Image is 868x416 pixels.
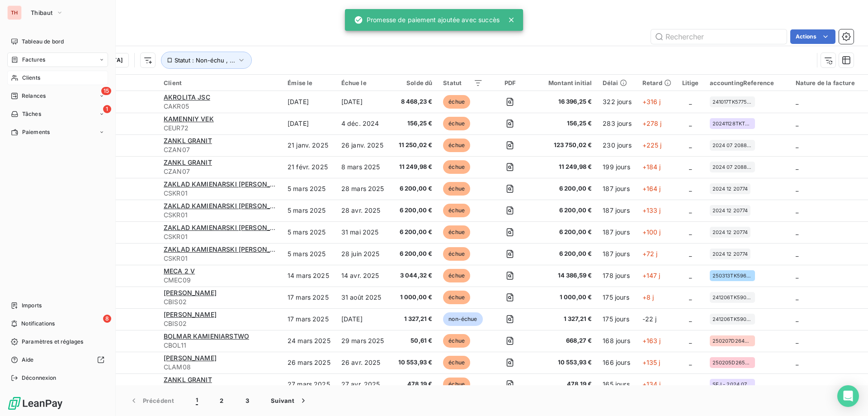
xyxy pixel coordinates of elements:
[164,167,277,176] span: CZAN07
[260,391,319,410] button: Suivant
[796,250,798,258] span: _
[164,124,277,133] span: CEUR72
[597,221,637,243] td: 187 jours
[282,373,336,395] td: 27 mars 2025
[22,74,40,82] span: Clients
[689,206,692,214] span: _
[164,232,277,241] span: CSKR01
[642,380,661,388] span: +134 j
[538,315,592,324] span: 1 327,21 €
[597,134,637,156] td: 230 jours
[538,141,592,150] span: 123 750,02 €
[336,330,390,352] td: 29 mars 2025
[712,360,752,365] span: 250205D26536AW
[336,373,390,395] td: 27 avr. 2025
[161,52,252,69] button: Statut : Non-échu , ...
[336,91,390,113] td: [DATE]
[642,337,661,344] span: +163 j
[689,120,692,127] span: _
[395,249,433,258] span: 6 200,00 €
[282,265,336,287] td: 14 mars 2025
[103,105,111,113] span: 1
[21,320,55,328] span: Notifications
[395,336,433,345] span: 50,61 €
[538,336,592,345] span: 668,27 €
[712,164,752,170] span: 2024 07 20884-1
[538,79,592,86] div: Montant initial
[443,247,470,261] span: échue
[282,178,336,200] td: 5 mars 2025
[209,391,234,410] button: 2
[395,380,433,389] span: 478,19 €
[597,200,637,221] td: 187 jours
[597,373,637,395] td: 165 jours
[443,95,470,109] span: échue
[282,287,336,308] td: 17 mars 2025
[796,185,798,192] span: _
[443,378,470,391] span: échue
[642,250,658,258] span: +72 j
[164,297,277,306] span: CBIS02
[689,272,692,279] span: _
[118,391,185,410] button: Précédent
[689,337,692,344] span: _
[336,265,390,287] td: 14 avr. 2025
[164,102,277,111] span: CAKR05
[22,92,46,100] span: Relances
[443,79,482,86] div: Statut
[336,243,390,265] td: 28 juin 2025
[336,221,390,243] td: 31 mai 2025
[642,206,661,214] span: +133 j
[651,29,787,44] input: Rechercher
[164,158,212,166] span: ZANKL GRANIT
[712,230,748,235] span: 2024 12 20774
[712,208,748,213] span: 2024 12 20774
[642,98,661,105] span: +316 j
[796,380,798,388] span: _
[164,276,277,285] span: CMEC09
[164,224,292,231] span: ZAKLAD KAMIENARSKI [PERSON_NAME]
[796,163,798,171] span: _
[336,134,390,156] td: 26 janv. 2025
[164,376,212,383] span: ZANKL GRANIT
[235,391,260,410] button: 3
[164,189,277,198] span: CSKR01
[642,79,671,86] div: Retard
[101,87,111,95] span: 15
[336,113,390,134] td: 4 déc. 2024
[164,319,277,328] span: CBIS02
[597,178,637,200] td: 187 jours
[7,5,22,20] div: TH
[642,272,660,279] span: +147 j
[712,316,752,322] span: 241206TK59008NG
[443,139,470,152] span: échue
[282,91,336,113] td: [DATE]
[597,308,637,330] td: 175 jours
[796,98,798,105] span: _
[597,91,637,113] td: 322 jours
[164,115,214,123] span: KAMENNIY VEK
[597,330,637,352] td: 168 jours
[494,79,527,86] div: PDF
[282,352,336,373] td: 26 mars 2025
[538,293,592,302] span: 1 000,00 €
[712,143,752,148] span: 2024 07 20884-1
[712,99,752,105] span: 241017TK57759NG
[538,271,592,280] span: 14 386,59 €
[796,228,798,236] span: _
[395,271,433,280] span: 3 044,32 €
[443,291,470,304] span: échue
[712,251,748,257] span: 2024 12 20774
[538,380,592,389] span: 478,19 €
[689,293,692,301] span: _
[597,156,637,178] td: 199 jours
[642,359,660,366] span: +135 j
[22,110,41,118] span: Tâches
[395,315,433,324] span: 1 327,21 €
[22,356,34,364] span: Aide
[796,293,798,301] span: _
[443,204,470,217] span: échue
[642,293,654,301] span: +8 j
[538,119,592,128] span: 156,25 €
[196,396,198,405] span: 1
